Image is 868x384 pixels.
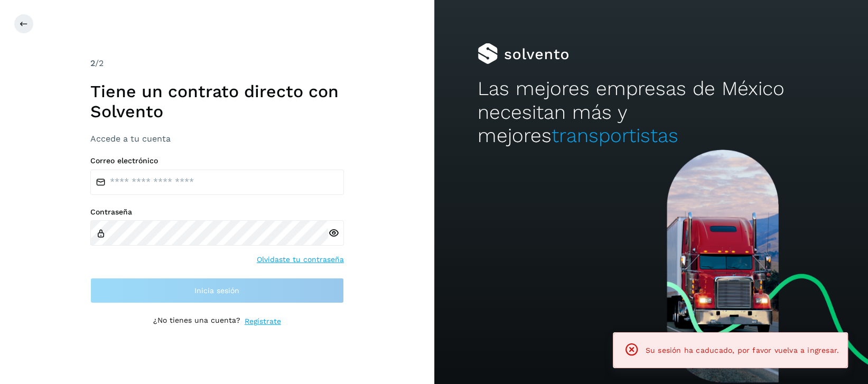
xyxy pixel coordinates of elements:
span: transportistas [552,124,678,147]
h2: Las mejores empresas de México necesitan más y mejores [478,77,825,147]
div: /2 [90,57,344,70]
a: Olvidaste tu contraseña [257,254,344,265]
h3: Accede a tu cuenta [90,134,344,144]
a: Regístrate [245,316,281,327]
h1: Tiene un contrato directo con Solvento [90,81,344,122]
span: Su sesión ha caducado, por favor vuelva a ingresar. [646,346,839,354]
button: Inicia sesión [90,278,344,303]
span: 2 [90,58,95,68]
p: ¿No tienes una cuenta? [153,316,240,327]
label: Contraseña [90,208,344,217]
span: Inicia sesión [194,287,239,294]
label: Correo electrónico [90,156,344,165]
